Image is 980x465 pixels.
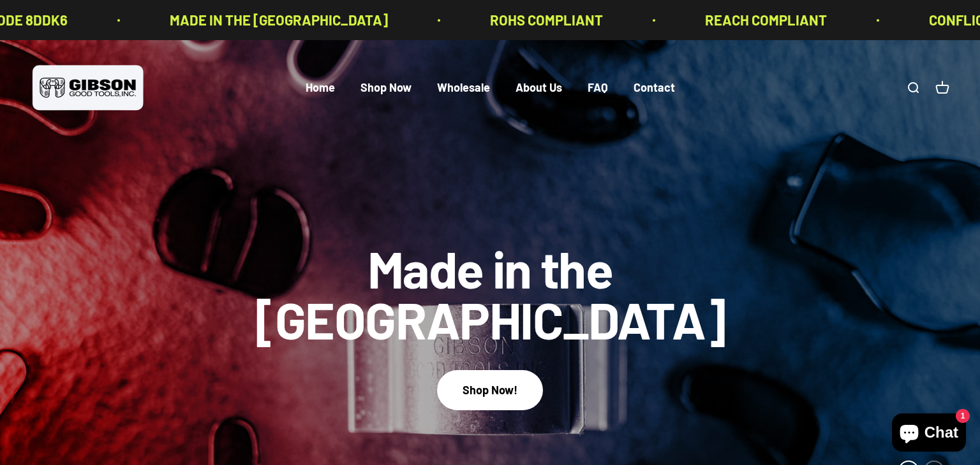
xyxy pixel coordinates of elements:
[588,81,608,95] a: FAQ
[437,81,490,95] a: Wholesale
[463,381,517,399] div: Shop Now!
[634,81,675,95] a: Contact
[888,413,970,455] inbox-online-store-chat: Shopify online store chat
[241,289,739,350] split-lines: Made in the [GEOGRAPHIC_DATA]
[490,9,603,31] p: ROHS COMPLIANT
[516,81,562,95] a: About Us
[170,9,388,31] p: MADE IN THE [GEOGRAPHIC_DATA]
[360,81,412,95] a: Shop Now
[306,81,335,95] a: Home
[705,9,827,31] p: REACH COMPLIANT
[437,370,543,410] button: Shop Now!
